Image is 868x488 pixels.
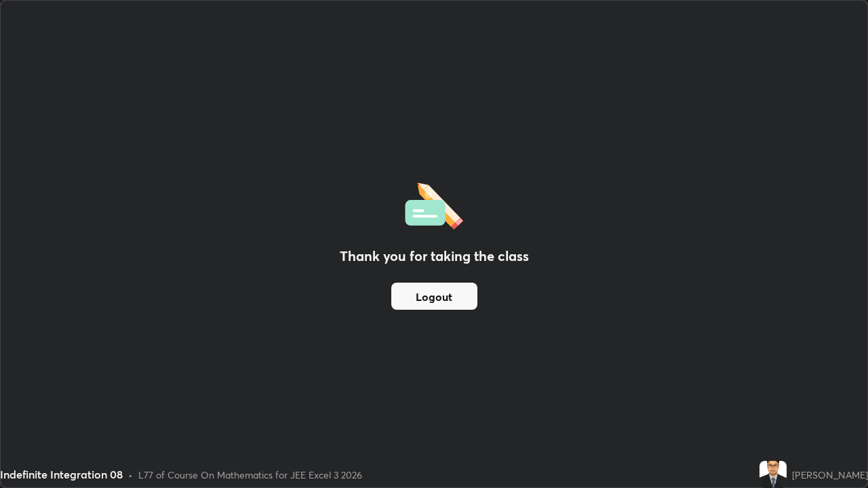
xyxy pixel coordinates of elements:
div: • [128,468,133,482]
button: Logout [391,283,477,310]
div: [PERSON_NAME] [792,468,868,482]
img: offlineFeedback.1438e8b3.svg [405,178,463,230]
img: 2745fe793a46406aaf557eabbaf1f1be.jpg [759,461,787,488]
h2: Thank you for taking the class [340,246,529,266]
div: L77 of Course On Mathematics for JEE Excel 3 2026 [138,468,362,482]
